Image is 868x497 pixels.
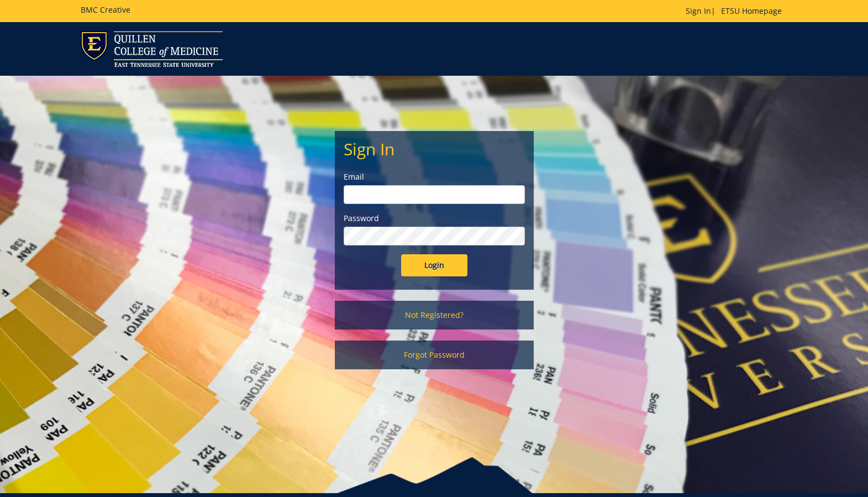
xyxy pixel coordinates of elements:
h5: BMC Creative [81,6,130,14]
label: Password [344,213,525,224]
h2: Sign In [344,140,525,158]
a: Not Registered? [335,301,534,329]
a: Forgot Password [335,341,534,369]
input: Login [401,254,467,276]
p: | [686,6,787,17]
a: Sign In [686,6,711,16]
img: ETSU logo [81,31,223,67]
label: Email [344,171,525,182]
a: ETSU Homepage [716,6,787,16]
